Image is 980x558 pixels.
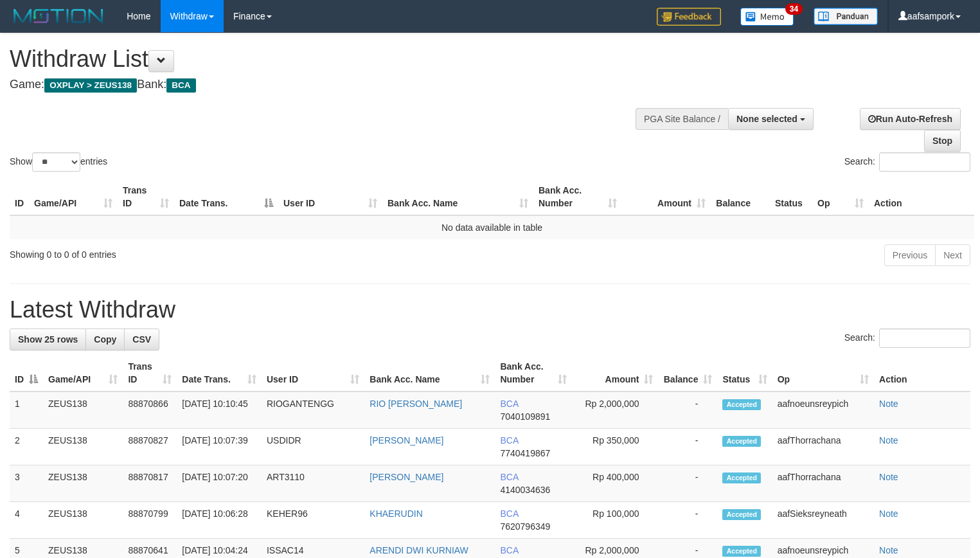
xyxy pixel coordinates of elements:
[500,472,518,482] span: BCA
[370,435,443,446] a: [PERSON_NAME]
[94,334,116,345] span: Copy
[736,114,797,124] span: None selected
[722,546,761,557] span: Accepted
[500,485,550,495] span: Copy 4140034636 to clipboard
[123,465,177,502] td: 88870817
[572,355,659,392] th: Amount: activate to sort column ascending
[772,355,874,392] th: Op: activate to sort column ascending
[278,179,382,215] th: User ID: activate to sort column ascending
[722,399,761,410] span: Accepted
[658,392,717,429] td: -
[658,502,717,539] td: -
[722,436,761,447] span: Accepted
[572,502,659,539] td: Rp 100,000
[772,465,874,502] td: aafThorrachana
[879,435,898,446] a: Note
[572,465,659,502] td: Rp 400,000
[262,429,364,465] td: USDIDR
[879,399,898,409] a: Note
[370,399,462,409] a: RIO [PERSON_NAME]
[18,334,78,345] span: Show 25 rows
[10,502,43,539] td: 4
[572,429,659,465] td: Rp 350,000
[658,465,717,502] td: -
[177,355,262,392] th: Date Trans.: activate to sort column ascending
[500,399,518,409] span: BCA
[382,179,533,215] th: Bank Acc. Name: activate to sort column ascending
[879,509,898,519] a: Note
[262,465,364,502] td: ART3110
[10,6,107,26] img: MOTION_logo.png
[658,429,717,465] td: -
[364,355,495,392] th: Bank Acc. Name: activate to sort column ascending
[166,78,195,93] span: BCA
[772,429,874,465] td: aafThorrachana
[722,473,761,483] span: Accepted
[844,152,970,172] label: Search:
[177,429,262,465] td: [DATE] 10:07:39
[500,411,550,422] span: Copy 7040109891 to clipboard
[123,355,177,392] th: Trans ID: activate to sort column ascending
[123,429,177,465] td: 88870827
[85,328,125,350] a: Copy
[43,502,123,539] td: ZEUS138
[495,355,571,392] th: Bank Acc. Number: activate to sort column ascending
[879,152,970,172] input: Search:
[500,521,550,532] span: Copy 7620796349 to clipboard
[174,179,278,215] th: Date Trans.: activate to sort column descending
[879,472,898,482] a: Note
[636,108,728,130] div: PGA Site Balance /
[43,465,123,502] td: ZEUS138
[370,509,422,519] a: KHAERUDIN
[10,46,641,72] h1: Withdraw List
[879,328,970,348] input: Search:
[10,215,974,239] td: No data available in table
[43,355,123,392] th: Game/API: activate to sort column ascending
[500,509,518,519] span: BCA
[884,244,936,266] a: Previous
[622,179,711,215] th: Amount: activate to sort column ascending
[717,355,772,392] th: Status: activate to sort column ascending
[10,392,43,429] td: 1
[711,179,770,215] th: Balance
[10,465,43,502] td: 3
[500,448,550,458] span: Copy 7740419867 to clipboard
[10,429,43,465] td: 2
[10,243,398,261] div: Showing 0 to 0 of 0 entries
[177,392,262,429] td: [DATE] 10:10:45
[500,545,518,555] span: BCA
[370,545,468,555] a: ARENDI DWI KURNIAW
[262,355,364,392] th: User ID: activate to sort column ascending
[262,502,364,539] td: KEHER96
[844,328,970,348] label: Search:
[658,355,717,392] th: Balance: activate to sort column ascending
[814,8,878,25] img: panduan.png
[869,179,974,215] th: Action
[772,502,874,539] td: aafSieksreyneath
[722,509,761,520] span: Accepted
[123,392,177,429] td: 88870866
[924,130,961,152] a: Stop
[879,545,898,555] a: Note
[874,355,970,392] th: Action
[262,392,364,429] td: RIOGANTENGG
[772,392,874,429] td: aafnoeunsreypich
[177,465,262,502] td: [DATE] 10:07:20
[812,179,869,215] th: Op: activate to sort column ascending
[935,244,970,266] a: Next
[124,328,159,350] a: CSV
[44,78,137,93] span: OXPLAY > ZEUS138
[10,78,641,91] h4: Game: Bank:
[728,108,814,130] button: None selected
[177,502,262,539] td: [DATE] 10:06:28
[740,8,794,26] img: Button%20Memo.svg
[123,502,177,539] td: 88870799
[32,152,80,172] select: Showentries
[10,297,970,323] h1: Latest Withdraw
[43,392,123,429] td: ZEUS138
[370,472,443,482] a: [PERSON_NAME]
[785,3,803,15] span: 34
[572,392,659,429] td: Rp 2,000,000
[29,179,118,215] th: Game/API: activate to sort column ascending
[10,152,107,172] label: Show entries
